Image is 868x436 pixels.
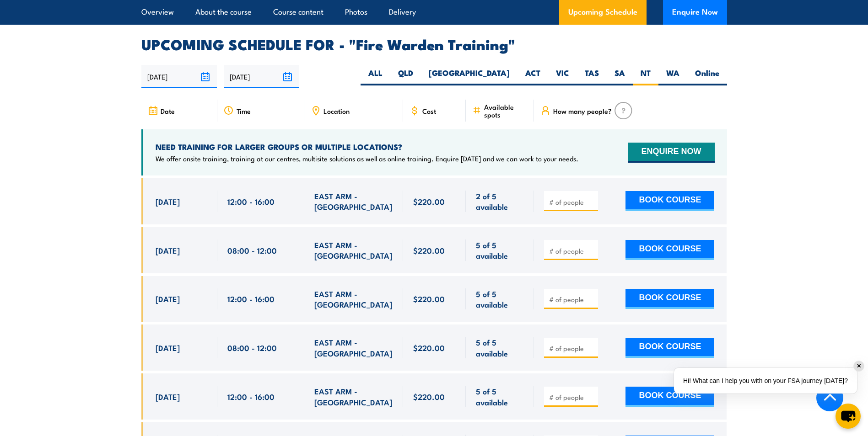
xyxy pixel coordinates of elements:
div: Hi! What can I help you with on your FSA journey [DATE]? [674,368,857,393]
span: 5 of 5 available [476,239,524,261]
span: 12:00 - 16:00 [227,196,275,207]
p: We offer onsite training, training at our centres, multisite solutions as well as online training... [156,154,578,163]
span: EAST ARM - [GEOGRAPHIC_DATA] [314,191,393,212]
span: Available spots [484,103,528,118]
label: ALL [361,68,390,85]
span: 5 of 5 available [476,337,524,358]
span: [DATE] [156,293,180,304]
span: [DATE] [156,196,180,207]
button: BOOK COURSE [625,338,714,358]
label: NT [633,68,658,85]
input: # of people [549,393,595,402]
span: Location [323,107,350,115]
div: ✕ [854,361,864,371]
span: $220.00 [413,196,445,207]
input: # of people [549,246,595,255]
span: EAST ARM - [GEOGRAPHIC_DATA] [314,239,393,261]
input: To date [224,65,299,88]
span: 5 of 5 available [476,288,524,310]
span: Cost [422,107,436,115]
span: [DATE] [156,391,180,402]
input: # of people [549,344,595,353]
span: EAST ARM - [GEOGRAPHIC_DATA] [314,386,393,407]
button: BOOK COURSE [625,240,714,260]
label: [GEOGRAPHIC_DATA] [421,68,518,85]
span: EAST ARM - [GEOGRAPHIC_DATA] [314,288,393,310]
input: From date [141,65,217,88]
span: 2 of 5 available [476,191,524,212]
label: ACT [518,68,548,85]
span: [DATE] [156,245,180,255]
span: 08:00 - 12:00 [227,342,277,353]
span: 12:00 - 16:00 [227,391,275,402]
span: $220.00 [413,293,445,304]
button: ENQUIRE NOW [628,143,714,163]
label: SA [607,68,633,85]
button: BOOK COURSE [625,387,714,407]
h4: NEED TRAINING FOR LARGER GROUPS OR MULTIPLE LOCATIONS? [156,142,578,152]
span: EAST ARM - [GEOGRAPHIC_DATA] [314,337,393,358]
span: $220.00 [413,391,445,402]
span: Time [237,107,251,115]
span: [DATE] [156,342,180,353]
span: Date [161,107,175,115]
label: VIC [548,68,577,85]
h2: UPCOMING SCHEDULE FOR - "Fire Warden Training" [141,37,727,50]
label: Online [687,68,727,85]
label: WA [658,68,687,85]
span: How many people? [553,107,612,115]
label: TAS [577,68,607,85]
label: QLD [390,68,421,85]
span: 12:00 - 16:00 [227,293,275,304]
span: $220.00 [413,245,445,255]
input: # of people [549,197,595,207]
button: chat-button [836,404,861,429]
span: 08:00 - 12:00 [227,245,277,255]
span: 5 of 5 available [476,386,524,407]
span: $220.00 [413,342,445,353]
button: BOOK COURSE [625,191,714,211]
button: BOOK COURSE [625,289,714,309]
input: # of people [549,295,595,304]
